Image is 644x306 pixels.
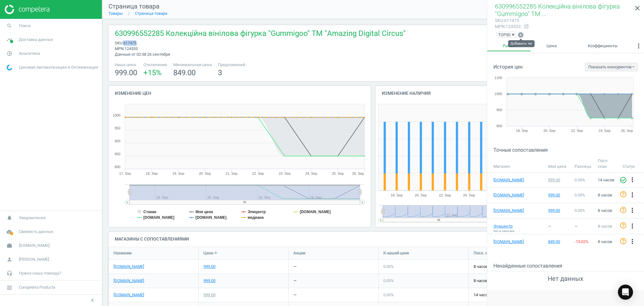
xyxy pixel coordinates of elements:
tspan: Эпицентр [247,210,266,214]
span: Название [114,250,132,256]
tspan: 21. Sep [225,172,237,175]
span: sku [495,18,503,23]
div: — [293,278,297,284]
tspan: 24. Sep [305,172,317,175]
tspan: Моя цена [196,210,213,214]
div: 999.00 [203,264,215,269]
a: [DOMAIN_NAME] [493,177,525,183]
div: 999.00 [203,278,215,284]
button: more_vert [633,41,644,53]
i: search [3,20,15,32]
th: Разница [571,155,595,173]
i: more_vert [629,176,636,184]
i: chevron_left [89,297,96,304]
tspan: [DOMAIN_NAME] [196,215,227,220]
text: 800 [115,165,120,169]
div: — [575,224,591,229]
a: [DOMAIN_NAME] [493,208,525,213]
i: work [3,240,15,252]
img: ajHJNr6hYgQAAAAASUVORK5CYII= [5,5,49,14]
a: [DOMAIN_NAME] [114,264,144,269]
div: : 617475 [495,18,521,24]
tspan: 26. Sep [352,172,364,175]
text: 1000 [495,92,502,96]
th: Магазин [487,155,545,173]
tspan: [DOMAIN_NAME] [300,210,331,214]
a: [DOMAIN_NAME] [114,278,144,284]
span: Competera Products [19,285,55,290]
i: open_in_new [524,24,529,29]
span: Доставка данных [19,37,53,42]
i: more_vert [635,42,642,50]
span: Цена [203,250,213,256]
tspan: Стакан [143,210,156,214]
span: 8 часов назад [474,278,554,284]
a: Товары [108,11,123,16]
button: more_vert [629,222,636,230]
text: 1100 [495,76,502,80]
button: more_vert [629,238,636,246]
span: × [512,32,514,37]
tspan: [DOMAIN_NAME] [143,215,175,220]
tspan: 25. Sep [332,172,344,175]
img: wGWNvw8QSZomAAAAABJRU5ErkJggg== [7,65,12,71]
span: [PERSON_NAME] [19,257,49,262]
a: Страница товара [135,11,167,16]
span: 0.00 % [575,178,585,182]
span: 0.00 % [383,292,394,297]
span: Аналитика [19,51,40,56]
i: more_vert [629,191,636,199]
h3: Точные сопоставления [493,147,644,153]
span: sku : [115,41,123,45]
i: close [634,4,641,12]
i: help_outline [619,237,627,245]
span: Уведомления [19,215,46,221]
div: — [293,264,297,269]
td: Нет данных [487,271,644,286]
i: notifications [3,212,15,224]
i: arrow_downward [213,250,218,255]
a: [DOMAIN_NAME] [493,192,525,198]
div: — [548,224,569,229]
button: chevron_left [85,296,100,304]
div: — [293,292,297,298]
span: 14 часов [598,178,614,182]
span: Свежесть данных [19,229,53,235]
div: Добавить тег [508,40,535,47]
div: Open Intercom Messenger [618,285,633,300]
div: 999.00 [548,177,569,183]
span: Данные от 02:38 26 сентября [115,52,170,57]
tspan: 23. Sep [279,172,291,175]
div: : 124533 [495,24,521,30]
span: 8 часов назад [474,264,554,269]
span: Наша цена [115,62,137,68]
h4: Изменение наличия [375,86,504,101]
tspan: 18. Sep [391,193,403,197]
i: person [3,253,15,265]
i: help_outline [619,206,627,214]
span: 3 [218,68,222,77]
a: Эпицентр [493,224,525,229]
div: 999.00 [203,292,215,298]
h4: Магазины с сопоставлениями [108,232,638,246]
span: Поиск [19,23,31,29]
div: 849.00 [548,239,569,245]
tspan: 24. Sep [599,129,611,133]
tspan: 20. Sep [543,129,555,133]
h3: Ненайденные сопоставления [493,263,644,269]
tspan: 22. Sep [571,129,583,133]
text: 900 [497,108,502,112]
span: 617475 [123,41,136,45]
i: more_vert [629,222,636,230]
i: more_vert [629,238,636,245]
tspan: 22. Sep [439,193,451,197]
tspan: 19. Sep [172,172,184,175]
i: add_circle [518,32,524,38]
a: open_in_new [521,24,529,30]
button: more_vert [629,176,636,184]
span: Нет в наличии [493,229,514,233]
span: Страница товара [108,3,159,10]
i: help_outline [619,222,627,229]
a: [DOMAIN_NAME] [493,239,525,245]
tspan: 24. Sep [463,193,475,197]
